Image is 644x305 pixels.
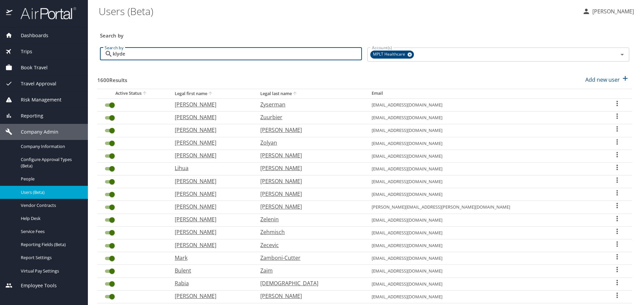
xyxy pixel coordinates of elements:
[260,151,358,159] p: [PERSON_NAME]
[260,113,358,121] p: Zuurbier
[260,100,358,108] p: Zyserman
[175,228,247,236] p: [PERSON_NAME]
[142,90,148,97] button: sort
[260,215,358,223] p: Zelenin
[175,126,247,134] p: [PERSON_NAME]
[370,51,409,58] span: MPLT Healthcare
[175,241,247,249] p: [PERSON_NAME]
[21,189,80,196] span: Users (Beta)
[366,124,603,137] td: [EMAIL_ADDRESS][DOMAIN_NAME]
[260,228,358,236] p: Zehmisch
[260,190,358,198] p: [PERSON_NAME]
[260,126,358,134] p: [PERSON_NAME]
[366,265,603,278] td: [EMAIL_ADDRESS][DOMAIN_NAME]
[260,292,358,300] p: [PERSON_NAME]
[255,89,366,98] th: Legal last name
[260,254,358,262] p: Zamboni-Cutter
[12,112,43,120] span: Reporting
[292,91,299,97] button: sort
[366,239,603,252] td: [EMAIL_ADDRESS][DOMAIN_NAME]
[175,113,247,121] p: [PERSON_NAME]
[175,100,247,108] p: [PERSON_NAME]
[366,111,603,124] td: [EMAIL_ADDRESS][DOMAIN_NAME]
[366,252,603,265] td: [EMAIL_ADDRESS][DOMAIN_NAME]
[366,290,603,303] td: [EMAIL_ADDRESS][DOMAIN_NAME]
[6,7,13,20] img: icon-airportal.png
[260,203,358,211] p: [PERSON_NAME]
[366,188,603,201] td: [EMAIL_ADDRESS][DOMAIN_NAME]
[175,203,247,211] p: [PERSON_NAME]
[21,215,80,222] span: Help Desk
[12,32,48,39] span: Dashboards
[21,241,80,248] span: Reporting Fields (Beta)
[12,96,61,103] span: Risk Management
[21,156,80,169] span: Configure Approval Types (Beta)
[366,175,603,188] td: [EMAIL_ADDRESS][DOMAIN_NAME]
[113,48,362,60] input: Search by name or email
[260,279,358,287] p: [DEMOGRAPHIC_DATA]
[100,28,629,40] h3: Search by
[12,282,57,289] span: Employee Tools
[175,254,247,262] p: Mark
[585,76,620,84] p: Add new user
[97,72,127,84] h3: 1600 Results
[366,162,603,175] td: [EMAIL_ADDRESS][DOMAIN_NAME]
[97,89,169,98] th: Active Status
[366,201,603,214] td: [PERSON_NAME][EMAIL_ADDRESS][PERSON_NAME][DOMAIN_NAME]
[12,64,48,71] span: Book Travel
[260,241,358,249] p: Zecevic
[366,137,603,150] td: [EMAIL_ADDRESS][DOMAIN_NAME]
[175,151,247,159] p: [PERSON_NAME]
[370,51,414,59] div: MPLT Healthcare
[175,190,247,198] p: [PERSON_NAME]
[580,5,637,17] button: [PERSON_NAME]
[366,98,603,111] td: [EMAIL_ADDRESS][DOMAIN_NAME]
[175,215,247,223] p: [PERSON_NAME]
[207,91,214,97] button: sort
[21,268,80,274] span: Virtual Pay Settings
[175,292,247,300] p: [PERSON_NAME]
[21,143,80,150] span: Company Information
[12,128,58,136] span: Company Admin
[366,214,603,226] td: [EMAIL_ADDRESS][DOMAIN_NAME]
[260,266,358,275] p: Zaim
[260,164,358,172] p: [PERSON_NAME]
[590,7,634,15] p: [PERSON_NAME]
[260,177,358,185] p: [PERSON_NAME]
[175,177,247,185] p: [PERSON_NAME]
[12,80,56,87] span: Travel Approval
[21,176,80,182] span: People
[175,279,247,287] p: Rabia
[366,226,603,239] td: [EMAIL_ADDRESS][DOMAIN_NAME]
[583,72,632,87] button: Add new user
[260,139,358,147] p: Zolyan
[366,278,603,290] td: [EMAIL_ADDRESS][DOMAIN_NAME]
[366,89,603,98] th: Email
[169,89,255,98] th: Legal first name
[175,164,247,172] p: Lihua
[175,139,247,147] p: [PERSON_NAME]
[618,50,627,59] button: Open
[21,254,80,261] span: Report Settings
[175,266,247,275] p: Bulent
[13,7,76,20] img: airportal-logo.png
[366,150,603,162] td: [EMAIL_ADDRESS][DOMAIN_NAME]
[21,228,80,235] span: Service Fees
[12,48,32,55] span: Trips
[21,202,80,209] span: Vendor Contracts
[99,1,577,21] h1: Users (Beta)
